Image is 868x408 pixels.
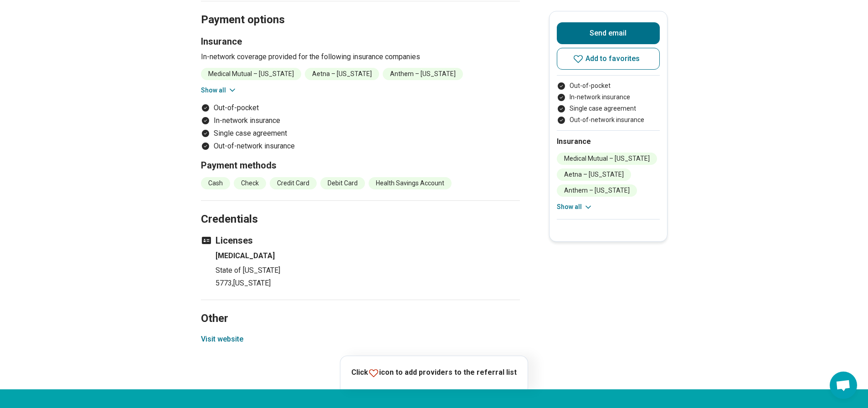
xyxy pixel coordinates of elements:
[201,68,301,80] li: Medical Mutual – [US_STATE]
[383,68,463,80] li: Anthem – [US_STATE]
[201,102,520,152] ul: Payment options
[557,81,660,91] li: Out-of-pocket
[557,136,660,147] h2: Insurance
[216,278,520,289] p: 5773
[201,102,520,113] li: Out-of-pocket
[201,141,520,152] li: Out-of-network insurance
[557,22,660,44] button: Send email
[201,128,520,139] li: Single case agreement
[201,289,520,326] h2: Other
[201,35,520,48] h3: Insurance
[234,177,266,189] li: Check
[557,115,660,125] li: Out-of-network insurance
[557,81,660,125] ul: Payment options
[557,153,657,165] li: Medical Mutual – [US_STATE]
[201,177,230,189] li: Cash
[557,104,660,113] li: Single case agreement
[270,177,317,189] li: Credit Card
[369,177,452,189] li: Health Savings Account
[830,372,857,399] div: Open chat
[201,234,520,247] h3: Licenses
[201,115,520,126] li: In-network insurance
[557,48,660,70] button: Add to favorites
[557,202,593,212] button: Show all
[216,265,520,276] p: State of [US_STATE]
[586,55,640,62] span: Add to favorites
[557,92,660,102] li: In-network insurance
[201,51,520,62] p: In-network coverage provided for the following insurance companies
[320,177,365,189] li: Debit Card
[305,68,379,80] li: Aetna – [US_STATE]
[351,367,517,378] p: Click icon to add providers to the referral list
[201,86,237,95] button: Show all
[201,334,243,345] button: Visit website
[232,279,271,287] span: , [US_STATE]
[201,159,520,172] h3: Payment methods
[216,250,520,261] h4: [MEDICAL_DATA]
[201,190,520,227] h2: Credentials
[557,168,631,181] li: Aetna – [US_STATE]
[557,184,637,197] li: Anthem – [US_STATE]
